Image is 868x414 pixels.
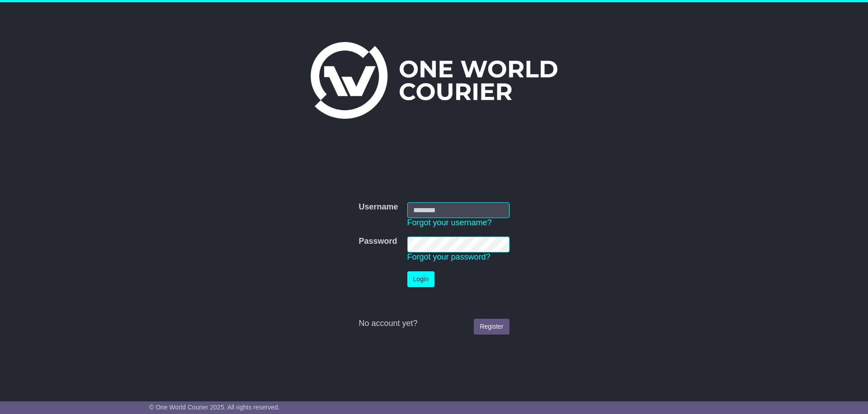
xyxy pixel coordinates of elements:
a: Forgot your username? [407,218,492,227]
span: © One World Courier 2025. All rights reserved. [149,404,280,411]
button: Login [407,271,434,287]
label: Username [359,202,398,212]
img: One World [311,42,557,119]
label: Password [359,237,397,247]
div: No account yet? [359,319,509,329]
a: Forgot your password? [407,252,491,261]
a: Register [474,319,509,335]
